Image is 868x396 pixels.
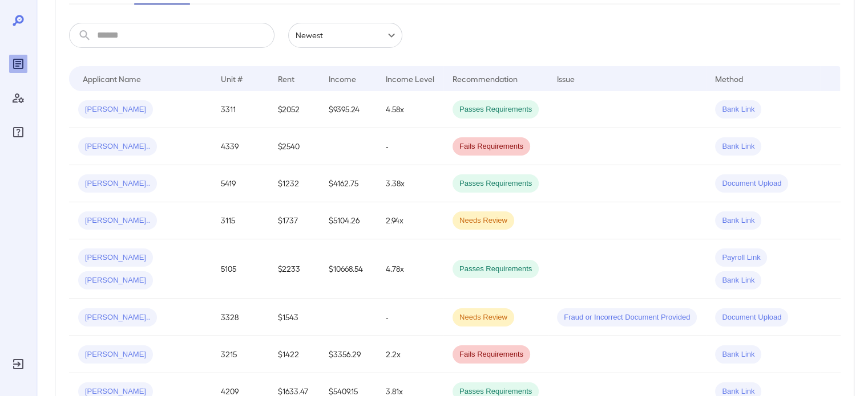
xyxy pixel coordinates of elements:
[78,252,153,263] span: [PERSON_NAME]
[78,312,157,323] span: [PERSON_NAME]..
[453,349,530,360] span: Fails Requirements
[269,239,320,299] td: $2233
[9,355,27,373] div: Log Out
[320,202,377,239] td: $5104.26
[453,264,539,275] span: Passes Requirements
[453,215,514,226] span: Needs Review
[833,211,851,230] button: Row Actions
[9,89,27,107] div: Manage Users
[377,239,443,299] td: 4.78x
[833,100,851,119] button: Row Actions
[9,55,27,73] div: Reports
[78,349,153,360] span: [PERSON_NAME]
[833,308,851,326] button: Row Actions
[377,128,443,165] td: -
[557,312,697,323] span: Fraud or Incorrect Document Provided
[78,275,153,286] span: [PERSON_NAME]
[78,178,157,189] span: [PERSON_NAME]..
[377,299,443,336] td: -
[320,165,377,202] td: $4162.75
[212,336,269,373] td: 3215
[715,178,788,189] span: Document Upload
[453,104,539,115] span: Passes Requirements
[288,23,402,48] div: Newest
[386,72,434,85] div: Income Level
[212,239,269,299] td: 5105
[715,72,743,85] div: Method
[715,275,761,286] span: Bank Link
[269,128,320,165] td: $2540
[269,91,320,128] td: $2052
[377,91,443,128] td: 4.58x
[83,72,141,85] div: Applicant Name
[715,252,767,263] span: Payroll Link
[833,137,851,156] button: Row Actions
[320,91,377,128] td: $9395.24
[833,345,851,364] button: Row Actions
[377,336,443,373] td: 2.2x
[320,239,377,299] td: $10668.54
[320,336,377,373] td: $3356.29
[78,104,153,115] span: [PERSON_NAME]
[715,215,761,226] span: Bank Link
[715,104,761,115] span: Bank Link
[453,72,518,85] div: Recommendation
[377,165,443,202] td: 3.38x
[212,165,269,202] td: 5419
[269,299,320,336] td: $1543
[715,141,761,152] span: Bank Link
[453,178,539,189] span: Passes Requirements
[78,141,157,152] span: [PERSON_NAME]..
[278,72,296,85] div: Rent
[212,299,269,336] td: 3328
[212,202,269,239] td: 3115
[715,349,761,360] span: Bank Link
[78,215,157,226] span: [PERSON_NAME]..
[212,128,269,165] td: 4339
[269,165,320,202] td: $1232
[377,202,443,239] td: 2.94x
[453,141,530,152] span: Fails Requirements
[269,202,320,239] td: $1737
[557,72,575,85] div: Issue
[221,72,243,85] div: Unit #
[9,123,27,141] div: FAQ
[269,336,320,373] td: $1422
[715,312,788,323] span: Document Upload
[453,312,514,323] span: Needs Review
[833,174,851,193] button: Row Actions
[212,91,269,128] td: 3311
[329,72,356,85] div: Income
[833,260,851,278] button: Row Actions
